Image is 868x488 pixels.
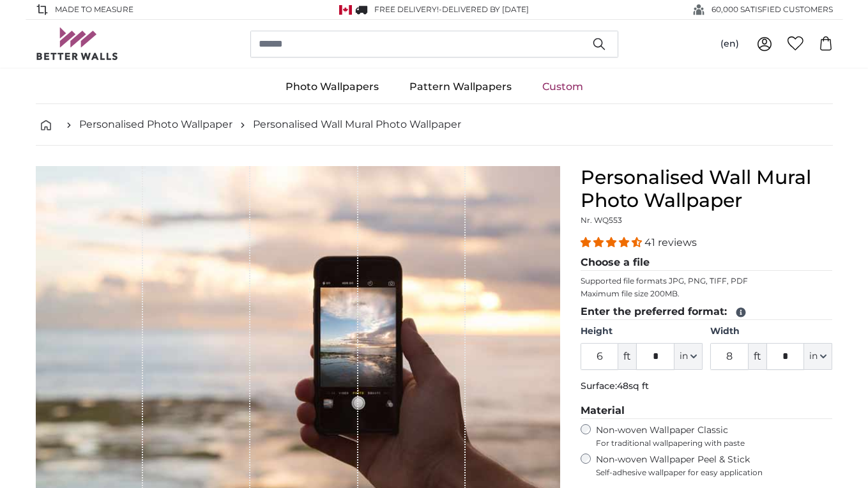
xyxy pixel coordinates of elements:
span: Self-adhesive wallpaper for easy application [596,468,833,478]
label: Non-woven Wallpaper Peel & Stick [596,454,833,478]
button: in [804,343,832,370]
span: 48sq ft [617,380,649,392]
a: Personalised Photo Wallpaper [79,117,232,132]
span: Nr. WQ553 [581,215,622,225]
nav: breadcrumbs [36,104,833,146]
a: Personalised Wall Mural Photo Wallpaper [253,117,461,132]
a: Pattern Wallpapers [394,70,527,103]
img: Betterwalls [36,27,119,60]
label: Non-woven Wallpaper Classic [596,424,833,448]
h1: Personalised Wall Mural Photo Wallpaper [581,166,833,212]
span: FREE delivery! [374,4,439,14]
span: Made to Measure [55,4,133,15]
button: in [674,343,703,370]
label: Height [581,325,703,338]
legend: Enter the preferred format: [581,304,833,320]
span: in [809,350,818,363]
button: (en) [710,33,749,56]
label: Width [710,325,832,338]
a: Photo Wallpapers [270,70,394,103]
span: - [439,4,529,14]
span: 60,000 SATISFIED CUSTOMERS [712,4,833,15]
span: ft [749,343,766,370]
span: ft [618,343,636,370]
legend: Choose a file [581,255,833,271]
span: 41 reviews [644,236,697,248]
legend: Material [581,403,833,419]
a: Custom [527,70,598,103]
span: For traditional wallpapering with paste [596,438,833,448]
p: Supported file formats JPG, PNG, TIFF, PDF [581,276,833,286]
img: Canada [339,5,352,15]
p: Maximum file size 200MB. [581,289,833,299]
span: in [680,350,688,363]
p: Surface: [581,380,833,393]
span: 4.39 stars [581,236,644,248]
span: Delivered by [DATE] [442,4,529,14]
